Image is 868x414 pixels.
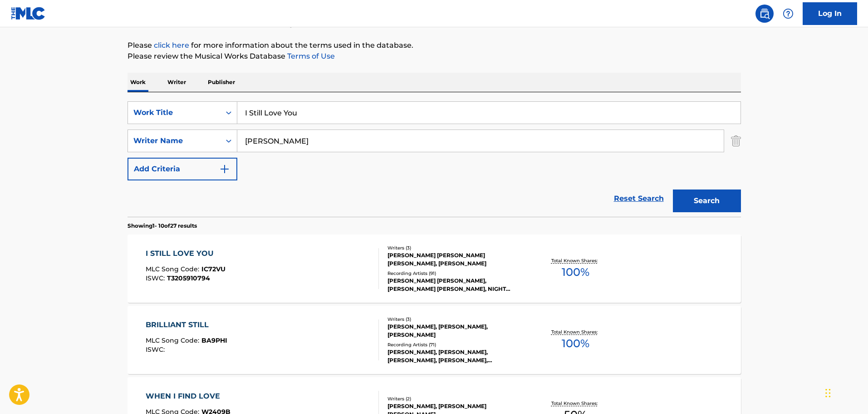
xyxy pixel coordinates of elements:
[154,41,189,50] a: click here
[825,379,831,407] div: Drag
[387,244,525,251] div: Writers ( 3 )
[562,335,589,352] span: 100 %
[823,370,868,414] iframe: Chat Widget
[779,5,797,23] div: Help
[128,158,237,180] button: Add Criteria
[731,130,741,152] img: Delete Criterion
[387,341,525,348] div: Recording Artists ( 71 )
[201,265,226,273] span: IC72VU
[128,101,741,217] form: Search Form
[551,400,600,407] p: Total Known Shares:
[165,73,189,92] p: Writer
[146,391,230,402] div: WHEN I FIND LOVE
[783,8,794,19] img: help
[387,277,525,293] div: [PERSON_NAME] [PERSON_NAME], [PERSON_NAME] [PERSON_NAME], NIGHT TRAVELER, [PERSON_NAME], [PERSON_...
[128,40,741,51] p: Please for more information about the terms used in the database.
[128,234,741,303] a: I STILL LOVE YOUMLC Song Code:IC72VUISWC:T3205910794Writers (3)[PERSON_NAME] [PERSON_NAME] [PERSO...
[551,257,600,264] p: Total Known Shares:
[146,265,201,273] span: MLC Song Code :
[387,270,525,277] div: Recording Artists ( 91 )
[128,306,741,374] a: BRILLIANT STILLMLC Song Code:BA9PHIISWC:Writers (3)[PERSON_NAME], [PERSON_NAME], [PERSON_NAME]Rec...
[387,251,525,268] div: [PERSON_NAME] [PERSON_NAME] [PERSON_NAME], [PERSON_NAME]
[11,7,46,20] img: MLC Logo
[201,336,227,344] span: BA9PHI
[146,345,167,354] span: ISWC :
[609,189,668,209] a: Reset Search
[803,2,857,25] a: Log In
[128,222,197,230] p: Showing 1 - 10 of 27 results
[146,248,226,259] div: I STILL LOVE YOU
[146,274,167,282] span: ISWC :
[219,164,230,175] img: 9d2ae6d4665cec9f34b9.svg
[759,8,770,19] img: search
[285,52,335,60] a: Terms of Use
[562,264,589,280] span: 100 %
[146,336,201,344] span: MLC Song Code :
[146,319,227,330] div: BRILLIANT STILL
[128,51,741,62] p: Please review the Musical Works Database
[387,395,525,402] div: Writers ( 2 )
[387,348,525,364] div: [PERSON_NAME], [PERSON_NAME], [PERSON_NAME], [PERSON_NAME], [PERSON_NAME]
[133,107,215,118] div: Work Title
[755,5,774,23] a: Public Search
[205,73,238,92] p: Publisher
[128,73,148,92] p: Work
[551,329,600,335] p: Total Known Shares:
[133,135,215,146] div: Writer Name
[387,316,525,323] div: Writers ( 3 )
[167,274,210,282] span: T3205910794
[673,190,741,212] button: Search
[387,323,525,339] div: [PERSON_NAME], [PERSON_NAME], [PERSON_NAME]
